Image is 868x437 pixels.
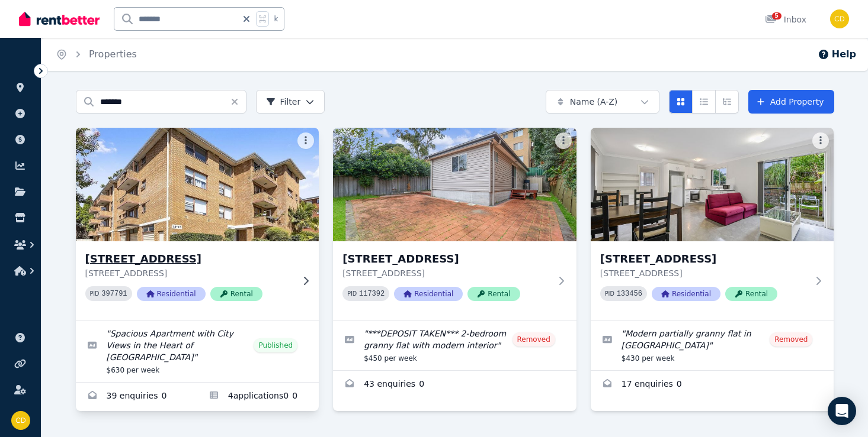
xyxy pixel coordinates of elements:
img: Chris Dimitropoulos [11,411,30,430]
p: [STREET_ADDRESS] [85,267,293,279]
div: View options [669,90,739,114]
span: Rental [725,287,777,301]
span: Residential [652,287,720,301]
a: Applications for 1/10 Banksia Rd, Caringbah [197,383,319,411]
a: Edit listing: Spacious Apartment with City Views in the Heart of Caringbah [76,321,319,382]
span: 5 [772,12,781,20]
code: 117392 [359,290,385,298]
span: k [274,14,278,24]
img: Chris Dimitropoulos [830,9,849,28]
nav: Breadcrumb [41,38,151,71]
small: PID [605,290,614,297]
button: More options [812,132,829,149]
button: Help [818,47,856,61]
a: Enquiries for 30B Wolli Creek Road, Banksia [591,371,834,399]
a: 1/10 Banksia Rd, Caringbah[STREET_ADDRESS][STREET_ADDRESS]PID 397791ResidentialRental [76,128,319,320]
button: Card view [669,90,693,114]
a: 30B Wolli Creek Road, Banksia[STREET_ADDRESS][STREET_ADDRESS]PID 133456ResidentialRental [591,128,834,320]
small: PID [90,290,100,297]
button: More options [297,132,314,149]
a: Edit listing: Modern partially granny flat in Banksia [591,321,834,370]
img: 30B Wolli Creek Road, Banksia [333,128,576,241]
a: Edit listing: ***DEPOSIT TAKEN*** 2-bedroom granny flat with modern interior [333,321,576,370]
span: Filter [266,96,301,108]
h3: [STREET_ADDRESS] [342,251,550,267]
a: Enquiries for 30B Wolli Creek Road, Banksia [333,371,576,399]
button: Filter [256,90,325,114]
a: 30B Wolli Creek Road, Banksia[STREET_ADDRESS][STREET_ADDRESS]PID 117392ResidentialRental [333,128,576,320]
p: [STREET_ADDRESS] [600,267,808,279]
small: PID [347,290,357,297]
h3: [STREET_ADDRESS] [85,251,293,267]
div: Open Intercom Messenger [828,397,856,425]
a: Add Property [748,90,834,114]
img: RentBetter [19,10,100,28]
button: More options [555,132,572,149]
button: Compact list view [692,90,716,114]
div: Inbox [765,14,806,25]
p: [STREET_ADDRESS] [342,267,550,279]
span: Rental [210,287,262,301]
img: 1/10 Banksia Rd, Caringbah [69,125,325,244]
code: 133456 [617,290,642,298]
span: Rental [467,287,520,301]
button: Name (A-Z) [546,90,659,114]
span: Name (A-Z) [570,96,618,108]
a: Enquiries for 1/10 Banksia Rd, Caringbah [76,383,197,411]
a: Properties [89,48,137,60]
img: 30B Wolli Creek Road, Banksia [591,128,834,241]
code: 397791 [101,290,127,298]
span: Residential [137,287,206,301]
h3: [STREET_ADDRESS] [600,251,808,267]
button: Expanded list view [715,90,739,114]
span: Residential [394,287,463,301]
button: Clear search [230,90,246,114]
